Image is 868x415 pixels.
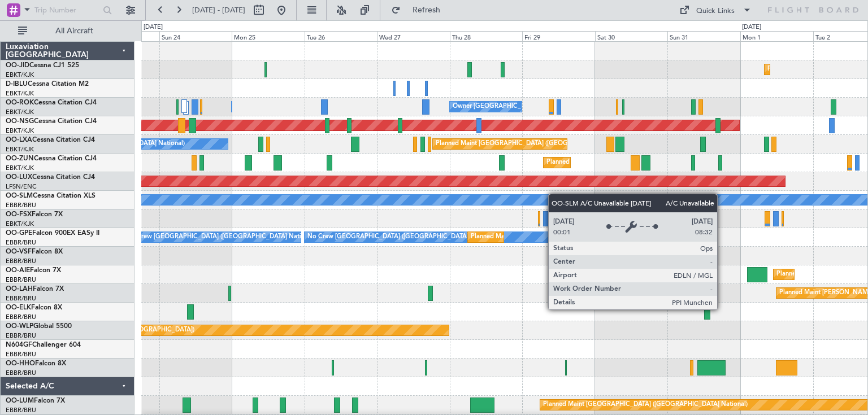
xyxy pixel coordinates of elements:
a: EBBR/BRU [6,201,36,209]
a: LFSN/ENC [6,182,37,191]
div: Planned Maint [GEOGRAPHIC_DATA] ([GEOGRAPHIC_DATA] National) [471,229,675,246]
span: OO-GPE [6,230,32,237]
div: Quick Links [696,6,735,17]
span: OO-AIE [6,267,30,274]
a: EBBR/BRU [6,238,36,247]
a: OO-ZUNCessna Citation CJ4 [6,155,97,162]
span: OO-JID [6,62,29,69]
span: Refresh [403,6,450,14]
div: [DATE] [742,23,761,32]
div: Planned Maint [GEOGRAPHIC_DATA] ([GEOGRAPHIC_DATA] National) [543,396,748,413]
div: Mon 1 [740,31,813,41]
button: Quick Links [674,1,757,19]
a: EBBR/BRU [6,350,36,359]
div: Wed 27 [377,31,450,41]
a: OO-ROKCessna Citation CJ4 [6,99,97,106]
span: OO-ELK [6,304,31,311]
span: OO-LUM [6,397,34,404]
a: OO-NSGCessna Citation CJ4 [6,118,97,125]
div: Thu 28 [450,31,523,41]
a: EBBR/BRU [6,313,36,321]
a: EBBR/BRU [6,406,36,414]
a: EBBR/BRU [6,369,36,377]
div: Planned Maint [GEOGRAPHIC_DATA] ([GEOGRAPHIC_DATA] National) [436,136,640,152]
button: All Aircraft [12,22,123,40]
a: EBKT/KJK [6,145,34,154]
a: OO-AIEFalcon 7X [6,267,61,274]
a: D-IBLUCessna Citation M2 [6,81,89,88]
a: OO-LUXCessna Citation CJ4 [6,174,95,181]
a: OO-LAHFalcon 7X [6,286,64,292]
div: No Crew [GEOGRAPHIC_DATA] ([GEOGRAPHIC_DATA] National) [307,229,497,246]
a: EBBR/BRU [6,257,36,265]
a: OO-WLPGlobal 5500 [6,323,72,330]
a: EBKT/KJK [6,89,34,98]
a: OO-LXACessna Citation CJ4 [6,137,95,143]
a: EBBR/BRU [6,294,36,303]
span: OO-ZUN [6,155,34,162]
a: OO-SLMCessna Citation XLS [6,193,96,199]
div: Tue 26 [305,31,377,41]
span: OO-WLP [6,323,33,330]
a: OO-GPEFalcon 900EX EASy II [6,230,99,237]
div: Owner [GEOGRAPHIC_DATA]-[GEOGRAPHIC_DATA] [453,98,605,115]
a: OO-LUMFalcon 7X [6,397,65,404]
div: Sun 24 [159,31,232,41]
span: OO-LAH [6,286,33,292]
span: All Aircraft [29,27,119,35]
span: OO-SLM [6,193,33,199]
a: OO-HHOFalcon 8X [6,360,66,367]
a: EBKT/KJK [6,108,34,116]
a: OO-ELKFalcon 8X [6,304,62,311]
a: OO-VSFFalcon 8X [6,248,63,255]
a: OO-FSXFalcon 7X [6,211,63,218]
a: N604GFChallenger 604 [6,342,81,348]
span: OO-ROK [6,99,34,106]
span: OO-LXA [6,137,32,143]
div: Sun 31 [667,31,740,41]
a: EBKT/KJK [6,164,34,172]
a: OO-JIDCessna CJ1 525 [6,62,79,69]
span: OO-HHO [6,360,35,367]
div: Planned Maint Kortrijk-[GEOGRAPHIC_DATA] [546,154,678,171]
div: Mon 25 [232,31,305,41]
button: Refresh [386,1,454,19]
div: Sat 30 [595,31,668,41]
a: EBBR/BRU [6,276,36,284]
span: [DATE] - [DATE] [192,5,245,15]
span: D-IBLU [6,81,28,88]
span: OO-FSX [6,211,32,218]
a: EBKT/KJK [6,126,34,135]
div: No Crew [GEOGRAPHIC_DATA] ([GEOGRAPHIC_DATA] National) [126,229,315,246]
span: OO-VSF [6,248,32,255]
span: OO-NSG [6,118,34,125]
div: Fri 29 [522,31,595,41]
a: EBKT/KJK [6,71,34,79]
a: EBKT/KJK [6,220,34,228]
div: [DATE] [144,23,163,32]
span: OO-LUX [6,174,32,181]
input: Trip Number [34,2,99,19]
span: N604GF [6,342,32,348]
a: EBBR/BRU [6,331,36,340]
